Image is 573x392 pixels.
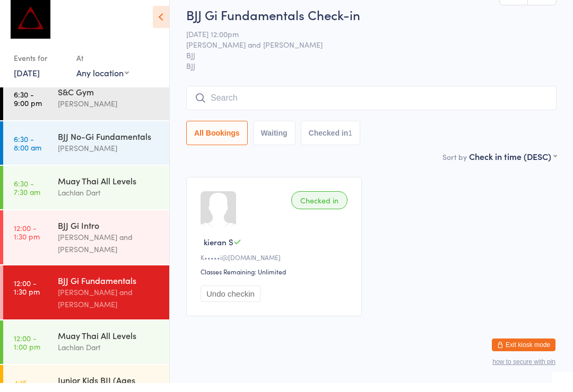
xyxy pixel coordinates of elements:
div: Lachlan Dart [58,195,160,208]
div: Events for [14,58,66,76]
button: All Bookings [186,130,248,154]
div: BJJ Gi Fundamentals [58,283,160,295]
button: Undo checkin [201,295,261,311]
button: Waiting [253,130,296,154]
div: At [76,58,129,76]
div: Any location [76,76,129,87]
a: 12:00 -1:30 pmBJJ Gi Fundamentals[PERSON_NAME] and [PERSON_NAME] [3,274,169,328]
time: 12:00 - 1:30 pm [14,233,40,250]
div: S&C Gym [58,95,160,106]
button: how to secure with pin [492,367,555,375]
span: [PERSON_NAME] and [PERSON_NAME] [186,48,540,59]
div: Muay Thai All Levels [58,184,160,195]
div: [PERSON_NAME] and [PERSON_NAME] [58,240,160,264]
div: BJJ Gi Intro [58,228,160,240]
div: K•••••i@[DOMAIN_NAME] [201,262,351,271]
a: 6:30 -7:30 amMuay Thai All LevelsLachlan Dart [3,175,169,218]
button: Checked in1 [301,130,361,154]
label: Sort by [442,161,467,171]
div: 1 [348,138,352,146]
div: Classes Remaining: Unlimited [201,276,351,285]
span: kieran S [204,245,233,256]
a: [DATE] [14,76,40,87]
div: [PERSON_NAME] [58,106,160,119]
h2: BJJ Gi Fundamentals Check-in [186,15,557,32]
span: BJJ [186,59,540,69]
div: Muay Thai All Levels [58,338,160,350]
div: [PERSON_NAME] and [PERSON_NAME] [58,295,160,319]
a: 12:00 -1:30 pmBJJ Gi Intro[PERSON_NAME] and [PERSON_NAME] [3,219,169,273]
div: BJJ No-Gi Fundamentals [58,139,160,151]
img: Dominance MMA Abbotsford [11,8,50,48]
time: 6:30 - 8:00 am [14,144,41,161]
time: 12:00 - 1:00 pm [14,343,40,360]
input: Search [186,95,557,119]
button: Exit kiosk mode [492,348,555,360]
div: [PERSON_NAME] [58,151,160,163]
div: Checked in [291,200,348,218]
div: Lachlan Dart [58,350,160,362]
a: 12:00 -1:00 pmMuay Thai All LevelsLachlan Dart [3,329,169,373]
time: 6:30 - 9:00 pm [14,99,42,116]
a: 6:30 -8:00 amBJJ No-Gi Fundamentals[PERSON_NAME] [3,130,169,174]
a: 6:30 -9:00 pmS&C Gym[PERSON_NAME] [3,86,169,129]
div: Check in time (DESC) [469,159,557,171]
span: BJJ [186,69,557,80]
span: [DATE] 12:00pm [186,38,540,48]
time: 12:00 - 1:30 pm [14,288,40,305]
time: 6:30 - 7:30 am [14,188,40,205]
